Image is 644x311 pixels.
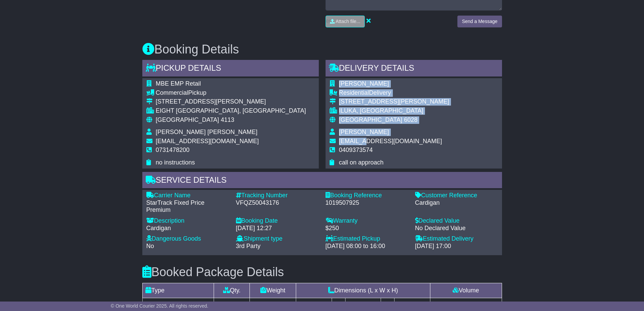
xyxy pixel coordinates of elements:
[156,159,195,166] span: no instructions
[236,235,319,243] div: Shipment type
[415,235,498,243] div: Estimated Delivery
[142,60,319,78] div: Pickup Details
[250,283,296,298] td: Weight
[457,16,502,27] button: Send a Message
[339,107,449,115] div: ILUKA, [GEOGRAPHIC_DATA]
[339,147,373,153] span: 0409373574
[236,199,319,207] div: VFQZ50043176
[415,225,498,232] div: No Declared Value
[146,199,229,214] div: StarTrack Fixed Price Premium
[339,89,369,96] span: Residential
[326,60,502,78] div: Delivery Details
[339,80,389,87] span: [PERSON_NAME]
[236,225,319,232] div: [DATE] 12:27
[156,107,306,115] div: EIGHT [GEOGRAPHIC_DATA], [GEOGRAPHIC_DATA]
[142,172,502,190] div: Service Details
[326,192,408,199] div: Booking Reference
[236,217,319,225] div: Booking Date
[156,89,306,97] div: Pickup
[296,283,430,298] td: Dimensions (L x W x H)
[142,265,502,279] h3: Booked Package Details
[146,235,229,243] div: Dangerous Goods
[156,138,259,145] span: [EMAIL_ADDRESS][DOMAIN_NAME]
[326,199,408,207] div: 1019507925
[146,192,229,199] div: Carrier Name
[142,43,502,56] h3: Booking Details
[415,199,498,207] div: Cardigan
[326,217,408,225] div: Warranty
[156,98,306,106] div: [STREET_ADDRESS][PERSON_NAME]
[415,243,498,250] div: [DATE] 17:00
[404,116,418,123] span: 6028
[156,80,201,87] span: MBE EMP Retail
[339,159,384,166] span: call on approach
[339,129,389,135] span: [PERSON_NAME]
[430,283,502,298] td: Volume
[475,301,477,306] sup: 3
[326,225,408,232] div: $250
[326,243,408,250] div: [DATE] 08:00 to 16:00
[339,98,449,106] div: [STREET_ADDRESS][PERSON_NAME]
[111,303,209,309] span: © One World Courier 2025. All rights reserved.
[415,217,498,225] div: Declared Value
[156,129,258,135] span: [PERSON_NAME] [PERSON_NAME]
[221,116,234,123] span: 4113
[156,116,219,123] span: [GEOGRAPHIC_DATA]
[339,138,442,145] span: [EMAIL_ADDRESS][DOMAIN_NAME]
[415,192,498,199] div: Customer Reference
[236,192,319,199] div: Tracking Number
[146,225,229,232] div: Cardigan
[339,89,449,97] div: Delivery
[326,235,408,243] div: Estimated Pickup
[339,116,402,123] span: [GEOGRAPHIC_DATA]
[146,217,229,225] div: Description
[146,243,154,249] span: No
[214,283,250,298] td: Qty.
[142,283,214,298] td: Type
[156,147,190,153] span: 0731478200
[236,243,261,249] span: 3rd Party
[156,89,188,96] span: Commercial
